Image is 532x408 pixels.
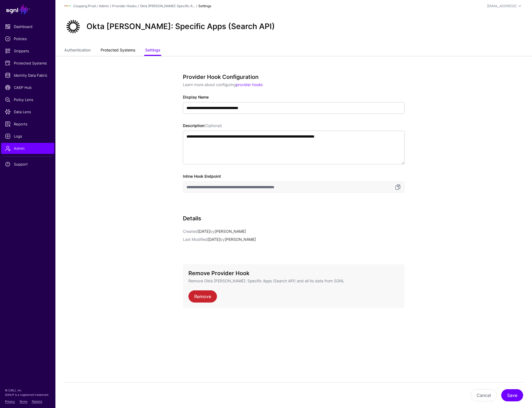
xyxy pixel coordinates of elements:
[5,85,50,90] span: CAEP Hub
[5,109,50,115] span: Data Lens
[5,133,50,139] span: Logs
[5,24,50,29] span: Dashboard
[198,229,210,234] span: [DATE]
[1,33,54,44] a: Policies
[145,45,160,56] a: Settings
[32,400,42,403] a: Patents
[5,48,50,54] span: Snippets
[1,131,54,142] a: Logs
[183,82,405,87] p: Learn more about configuring
[19,400,27,403] a: Terms
[140,4,195,8] a: Okta [PERSON_NAME]: Specific A...
[183,123,222,128] label: Description
[99,4,109,8] a: Admin
[64,45,91,56] a: Authentication
[5,400,15,403] a: Privacy
[5,73,50,78] span: Identity Data Fabric
[1,70,54,81] a: Identity Data Fabric
[183,173,221,179] label: Inline Hook Endpoint
[195,4,198,9] div: /
[183,215,405,222] h3: Details
[109,4,112,9] div: /
[5,60,50,66] span: Protected Systems
[5,146,50,151] span: Admin
[220,237,225,242] span: by
[5,388,50,392] p: © [URL], Inc
[3,3,52,16] a: SGNL
[86,22,275,31] h2: Okta [PERSON_NAME]: Specific Apps (Search API)
[188,290,217,303] a: Remove
[471,389,497,401] button: Cancel
[1,45,54,56] a: Snippets
[1,106,54,117] a: Data Lens
[183,94,209,100] label: Display Name
[183,229,198,234] span: Created
[188,270,399,277] h3: Remove Provider Hook
[96,4,99,9] div: /
[5,36,50,42] span: Policies
[1,82,54,93] a: CAEP Hub
[204,123,222,128] span: (Optional)
[5,121,50,127] span: Reports
[1,58,54,69] a: Protected Systems
[1,94,54,105] a: Policy Lens
[64,18,82,35] img: svg+xml;base64,PHN2ZyB3aWR0aD0iNjQiIGhlaWdodD0iNjQiIHZpZXdCb3g9IjAgMCA2NCA2NCIgZmlsbD0ibm9uZSIgeG...
[5,97,50,102] span: Policy Lens
[1,143,54,154] a: Admin
[183,74,405,80] h3: Provider Hook Configuration
[1,118,54,130] a: Reports
[210,229,215,234] span: by
[112,4,137,8] a: Provider Hooks
[236,82,263,87] a: provider hooks
[137,4,140,9] div: /
[208,237,220,242] span: [DATE]
[183,237,208,242] span: Last Modified
[501,389,523,401] button: Save
[101,45,135,56] a: Protected Systems
[220,237,256,242] app-identifier: [PERSON_NAME]
[73,4,96,8] a: Coupang Prod
[198,4,211,8] strong: Settings
[487,4,516,9] div: [EMAIL_ADDRESS]
[64,3,71,9] img: svg+xml;base64,PHN2ZyBpZD0iTG9nbyIgeG1sbnM9Imh0dHA6Ly93d3cudzMub3JnLzIwMDAvc3ZnIiB3aWR0aD0iMTIxLj...
[5,392,50,397] p: SGNL® is a registered trademark
[5,161,50,167] span: Support
[1,21,54,32] a: Dashboard
[210,229,246,234] app-identifier: [PERSON_NAME]
[188,278,399,284] p: Remove Okta [PERSON_NAME]: Specific Apps (Search API) and all its data from SGNL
